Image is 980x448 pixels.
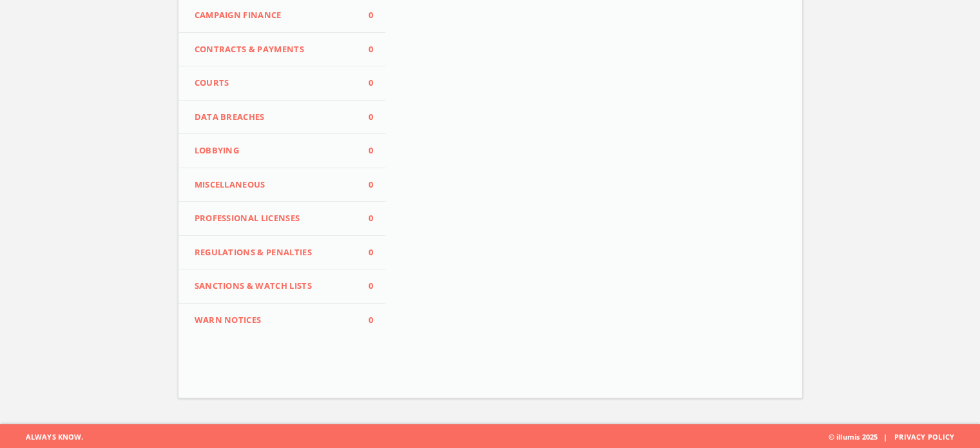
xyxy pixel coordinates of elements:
[195,43,354,56] span: Contracts & Payments
[354,77,373,90] span: 0
[354,212,373,225] span: 0
[178,33,387,67] button: Contracts & Payments0
[195,280,354,293] span: Sanctions & Watch Lists
[178,168,387,202] button: Miscellaneous0
[354,246,373,259] span: 0
[178,269,387,304] button: Sanctions & Watch Lists0
[195,77,354,90] span: Courts
[354,9,373,22] span: 0
[894,432,954,442] a: Privacy Policy
[354,280,373,293] span: 0
[195,9,354,22] span: Campaign Finance
[354,144,373,157] span: 0
[195,314,354,327] span: WARN Notices
[195,246,354,259] span: Regulations & Penalties
[195,179,354,191] span: Miscellaneous
[195,144,354,157] span: Lobbying
[354,111,373,124] span: 0
[178,134,387,168] button: Lobbying0
[354,43,373,56] span: 0
[354,314,373,327] span: 0
[178,101,387,135] button: Data Breaches0
[178,202,387,236] button: Professional Licenses0
[195,111,354,124] span: Data Breaches
[195,212,354,225] span: Professional Licenses
[178,304,387,337] button: WARN Notices0
[878,432,892,442] span: |
[354,179,373,191] span: 0
[178,66,387,101] button: Courts0
[178,236,387,270] button: Regulations & Penalties0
